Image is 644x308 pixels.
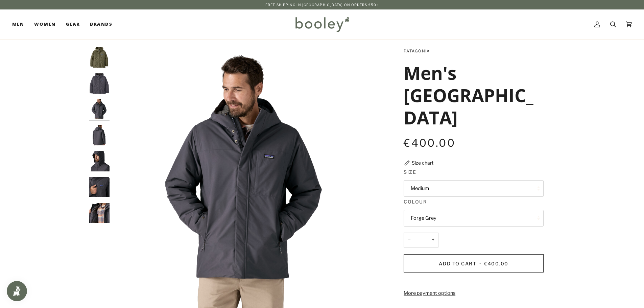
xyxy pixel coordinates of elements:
[61,9,85,39] a: Gear
[439,261,476,266] span: Add to Cart
[404,254,544,273] button: Add to Cart • €400.00
[412,159,433,166] div: Size chart
[404,168,416,175] span: Size
[89,203,110,223] img: Patagonia Men's Windshadow Parka Forge Grey - Booley Galway
[89,73,110,94] img: Patagonia Men's Windshadow Parka Forge Grey - Booley Galway
[7,281,27,301] iframe: Button to open loyalty program pop-up
[89,125,110,145] img: Patagonia Men's Windshadow Parka Forge Grey - Booley Galway
[85,9,117,39] a: Brands
[404,62,539,128] h1: Men's [GEOGRAPHIC_DATA]
[404,233,438,248] input: Quantity
[90,21,112,28] span: Brands
[34,21,55,28] span: Women
[12,21,24,28] span: Men
[404,180,544,197] button: Medium
[66,21,80,28] span: Gear
[404,233,414,248] button: −
[478,261,483,266] span: •
[404,49,430,53] a: Patagonia
[89,151,110,171] img: Patagonia Men's Windshadow Parka Forge Grey - Booley Galway
[12,9,29,39] a: Men
[89,47,110,68] img: Patagonia Men's Windshadow Parka Basin Green - Booley Galway
[404,210,544,227] button: Forge Grey
[29,9,61,39] a: Women
[404,198,427,205] span: Colour
[265,2,379,7] p: Free Shipping in [GEOGRAPHIC_DATA] on Orders €50+
[292,15,352,34] img: Booley
[89,99,110,119] img: Patagonia Men's Windshadow Parka Forge Grey - Booley Galway
[428,233,438,248] button: +
[404,137,455,149] span: €400.00
[404,290,544,297] a: More payment options
[484,261,508,266] span: €400.00
[89,177,110,197] img: Patagonia Men's Windshadow Parka Forge Grey - Booley Galway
